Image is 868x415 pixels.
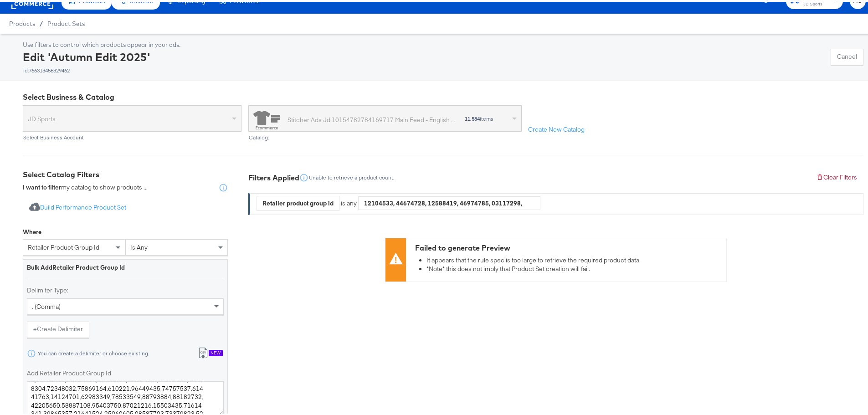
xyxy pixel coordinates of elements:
[23,90,863,101] div: Select Business & Catalog
[23,168,228,178] div: Select Catalog Filters
[9,18,35,26] span: Products
[465,113,480,120] strong: 11,584
[23,181,148,190] div: my catalog to show products ...
[28,109,230,125] span: JD Sports
[27,284,224,293] label: Delimiter Type:
[35,18,47,26] span: /
[191,343,229,360] button: New
[23,181,61,190] strong: I want to filter
[47,18,85,26] a: Product Sets
[810,168,863,184] button: Clear Filters
[130,241,148,250] span: is any
[23,47,180,72] div: Edit 'Autumn Edit 2025'
[415,241,722,251] div: Failed to generate Preview
[27,367,224,376] label: Add Retailer Product Group Id
[28,241,99,250] span: retailer product group id
[257,195,339,209] div: Retailer product group id
[209,348,223,354] div: New
[831,47,863,63] button: Cancel
[339,197,358,206] div: is any
[426,254,722,263] li: It appears that the rule spec is too large to retrieve the required product data.
[33,323,37,332] strong: +
[426,263,722,272] li: *Note* this does not imply that Product Set creation will fail.
[27,320,89,336] button: +Create Delimiter
[248,171,299,181] div: Filters Applied
[27,379,224,413] textarea: 47003589,68942771,25813153,78310450,27035881,22020519,32499643,18857860,95971567,57324870,4194866...
[308,173,395,179] div: Unable to retrieve a product count.
[464,114,494,120] div: items
[32,301,61,309] span: , (comma)
[522,120,591,136] button: Create New Catalog
[23,39,180,47] div: Use filters to control which products appear in your ads.
[359,195,540,208] div: 12104533, 44674728, 12588419, 46974785, 03117298, 88357481, 94603014, 33349256, 43413402, 5874105...
[23,226,41,235] div: Where
[248,133,522,139] div: Catalog:
[23,133,241,139] div: Select Business Account
[37,348,149,355] div: You can create a delimiter or choose existing.
[27,261,224,270] div: Bulk Add Retailer Product Group Id
[23,198,133,215] button: Build Performance Product Set
[288,113,455,123] div: Stitcher Ads Jd 10154782784169717 Main Feed - English ([GEOGRAPHIC_DATA]) #stitcherads #product-c...
[23,66,180,72] div: id: 766313456329462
